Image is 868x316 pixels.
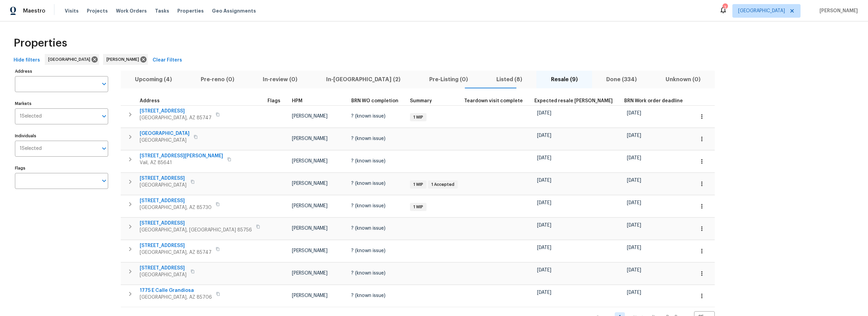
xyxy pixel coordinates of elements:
[537,245,551,250] span: [DATE]
[316,75,411,84] span: In-[GEOGRAPHIC_DATA] (2)
[140,175,186,182] span: [STREET_ADDRESS]
[292,248,328,253] span: [PERSON_NAME]
[140,153,223,159] span: [STREET_ADDRESS][PERSON_NAME]
[738,7,785,14] span: [GEOGRAPHIC_DATA]
[140,130,190,137] span: [GEOGRAPHIC_DATA]
[627,200,641,205] span: [DATE]
[268,99,280,103] span: Flags
[464,99,523,103] span: Teardown visit complete
[627,290,641,295] span: [DATE]
[14,40,67,47] span: Properties
[537,200,551,205] span: [DATE]
[411,115,426,120] span: 1 WIP
[140,99,160,103] span: Address
[627,245,641,250] span: [DATE]
[292,159,328,163] span: [PERSON_NAME]
[140,182,186,189] span: [GEOGRAPHIC_DATA]
[65,7,79,14] span: Visits
[14,56,40,65] span: Hide filters
[15,166,108,170] label: Flags
[23,7,45,14] span: Maestro
[140,242,212,249] span: [STREET_ADDRESS]
[99,79,109,89] button: Open
[253,75,308,84] span: In-review (0)
[292,204,328,208] span: [PERSON_NAME]
[655,75,711,84] span: Unknown (0)
[15,134,108,138] label: Individuals
[292,181,328,186] span: [PERSON_NAME]
[351,181,386,186] span: ? (known issue)
[45,54,99,65] div: [GEOGRAPHIC_DATA]
[627,111,641,116] span: [DATE]
[351,159,386,163] span: ? (known issue)
[99,111,109,121] button: Open
[627,178,641,183] span: [DATE]
[627,156,641,160] span: [DATE]
[292,271,328,276] span: [PERSON_NAME]
[537,178,551,183] span: [DATE]
[537,156,551,160] span: [DATE]
[292,293,328,298] span: [PERSON_NAME]
[410,99,432,103] span: Summary
[537,290,551,295] span: [DATE]
[596,75,647,84] span: Done (334)
[537,223,551,228] span: [DATE]
[140,249,212,256] span: [GEOGRAPHIC_DATA], AZ 85747
[624,99,683,103] span: BRN Work order deadline
[627,223,641,228] span: [DATE]
[116,7,147,14] span: Work Orders
[292,136,328,141] span: [PERSON_NAME]
[87,7,108,14] span: Projects
[534,99,613,103] span: Expected resale [PERSON_NAME]
[140,271,186,278] span: [GEOGRAPHIC_DATA]
[292,114,328,119] span: [PERSON_NAME]
[140,265,186,271] span: [STREET_ADDRESS]
[140,294,212,301] span: [GEOGRAPHIC_DATA], AZ 85706
[351,99,398,103] span: BRN WO completion
[429,182,457,188] span: 1 Accepted
[537,133,551,138] span: [DATE]
[140,220,252,227] span: [STREET_ADDRESS]
[20,146,42,152] span: 1 Selected
[723,4,727,11] div: 3
[411,204,426,210] span: 1 WIP
[537,268,551,273] span: [DATE]
[99,144,109,153] button: Open
[351,204,386,208] span: ? (known issue)
[540,75,588,84] span: Resale (9)
[15,102,108,106] label: Markets
[411,182,426,188] span: 1 WIP
[351,114,386,119] span: ? (known issue)
[125,75,182,84] span: Upcoming (4)
[140,197,212,204] span: [STREET_ADDRESS]
[11,54,43,67] button: Hide filters
[99,176,109,186] button: Open
[153,56,182,65] span: Clear Filters
[212,7,256,14] span: Geo Assignments
[103,54,148,65] div: [PERSON_NAME]
[150,54,185,67] button: Clear Filters
[627,133,641,138] span: [DATE]
[817,7,858,14] span: [PERSON_NAME]
[537,111,551,116] span: [DATE]
[351,248,386,253] span: ? (known issue)
[140,287,212,294] span: 1775 E Calle Grandiosa
[292,226,328,231] span: [PERSON_NAME]
[48,56,93,63] span: [GEOGRAPHIC_DATA]
[351,271,386,276] span: ? (known issue)
[140,227,252,233] span: [GEOGRAPHIC_DATA], [GEOGRAPHIC_DATA] 85756
[351,226,386,231] span: ? (known issue)
[140,159,223,166] span: Vail, AZ 85641
[627,268,641,273] span: [DATE]
[140,115,212,121] span: [GEOGRAPHIC_DATA], AZ 85747
[106,56,142,63] span: [PERSON_NAME]
[155,8,169,13] span: Tasks
[292,99,302,103] span: HPM
[177,7,204,14] span: Properties
[20,113,42,119] span: 1 Selected
[486,75,533,84] span: Listed (8)
[351,293,386,298] span: ? (known issue)
[419,75,478,84] span: Pre-Listing (0)
[140,204,212,211] span: [GEOGRAPHIC_DATA], AZ 85730
[351,136,386,141] span: ? (known issue)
